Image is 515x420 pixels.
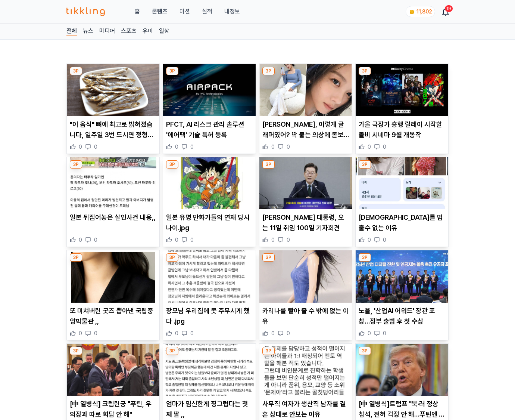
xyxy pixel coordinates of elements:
img: 신지를 멈출수 없는 이유 [356,157,448,210]
div: 3P [359,347,371,355]
p: PFCT, AI 리스크 관리 솔루션 '에어팩' 기술 특허 등록 [166,119,253,140]
div: 3P [70,347,82,355]
img: 일본 뒤집어놓은 살인사건 내용,, [67,157,159,210]
span: 11,802 [416,9,432,15]
div: 3P [262,160,275,169]
span: 0 [271,143,275,151]
span: 0 [175,330,178,337]
span: 0 [287,143,290,151]
span: 0 [368,236,371,244]
p: 장모님 우리집에 못 주무시게 했다 .jpg [166,306,253,327]
span: 0 [175,236,178,244]
a: 콘텐츠 [152,7,168,16]
a: 일상 [159,27,169,36]
p: 일본 뒤집어놓은 살인사건 내용,, [70,212,156,223]
div: 3P 또 미쳐버린 굿즈 뽑아낸 국립중앙박물관 ,, 또 미쳐버린 굿즈 뽑아낸 국립중앙박물관 ,, 0 0 [66,250,160,340]
div: 3P [70,160,82,169]
a: coin 11,802 [406,6,434,17]
div: 3P 일본 뒤집어놓은 살인사건 내용,, 일본 뒤집어놓은 살인사건 내용,, 0 0 [66,157,160,247]
span: 0 [94,143,97,151]
a: 유머 [143,27,153,36]
p: 엄마가 임신한게 징그럽다는 첫째 딸 ,, [166,399,253,420]
a: 스포츠 [121,27,137,36]
span: 0 [94,330,97,337]
span: 0 [383,236,386,244]
img: 엄마가 임신한게 징그럽다는 첫째 딸 ,, [163,344,256,396]
img: [中 열병식]트럼프 "북·러 정상 참석, 전혀 걱정 안 해…푸틴엔 매우 실망"(종합) [356,344,448,396]
a: 전체 [66,27,77,36]
div: 3P PFCT, AI 리스크 관리 솔루션 '에어팩' 기술 특허 등록 PFCT, AI 리스크 관리 솔루션 '에어팩' 기술 특허 등록 0 0 [163,64,256,154]
span: 0 [368,143,371,151]
span: 0 [190,330,194,337]
span: 0 [287,330,290,337]
div: 3P [359,67,371,75]
div: 3P [262,67,275,75]
span: 0 [79,236,82,244]
div: 3P 신지를 멈출수 없는 이유 [DEMOGRAPHIC_DATA]를 멈출수 없는 이유 0 0 [355,157,449,247]
img: 카리나를 빨아 줄 수 밖에 없는 이유 [259,250,352,303]
a: 19 [443,7,449,16]
div: 3P 김유정, 이렇게 글래머였어? 딱 붙는 의상에 돋보이는 볼륨감…성숙해진 '국민여동생' [PERSON_NAME], 이렇게 글래머였어? 딱 붙는 의상에 돋보이는 볼륨감…[PE... [259,64,352,154]
span: 0 [79,143,82,151]
span: 0 [287,236,290,244]
span: 0 [368,330,371,337]
img: 김유정, 이렇게 글래머였어? 딱 붙는 의상에 돋보이는 볼륨감…성숙해진 '국민여동생' [259,64,352,116]
p: "이 음식" 뼈에 최고로 밝혀졌습니다, 일주일 3번 드시면 정형외과 필요 없습니다 [70,119,156,140]
div: 3P [70,253,82,262]
div: 3P [262,347,275,355]
div: 3P [166,253,178,262]
div: 3P 이재명 대통령, 오는 11일 취임 100일 기자회견 [PERSON_NAME] 대통령, 오는 11일 취임 100일 기자회견 0 0 [259,157,352,247]
p: [中 열병식] 크렘린궁 "푸틴, 우 의장과 따로 회담 안 해" [70,399,156,420]
a: 내정보 [224,7,240,16]
div: 3P 장모님 우리집에 못 주무시게 했다 .jpg 장모님 우리집에 못 주무시게 했다 .jpg 0 0 [163,250,256,340]
p: [DEMOGRAPHIC_DATA]를 멈출수 없는 이유 [359,212,445,233]
span: 0 [190,236,194,244]
a: 실적 [202,7,212,16]
p: 노을, '산업AI 어워드' 장관 표창…정부 출범 후 첫 수상 [359,306,445,327]
p: [PERSON_NAME], 이렇게 글래머였어? 딱 붙는 의상에 돋보이는 볼륨감…[PERSON_NAME] '국민여동생' [262,119,349,140]
div: 3P [166,347,178,355]
p: [中 열병식]트럼프 "북·러 정상 참석, 전혀 걱정 안 해…푸틴엔 매우 실망"(종합) [359,399,445,420]
img: 또 미쳐버린 굿즈 뽑아낸 국립중앙박물관 ,, [67,250,159,303]
img: 사무직 여자가 생산직 남자를 결혼 상대로 안보는 이유 [259,344,352,396]
span: 0 [383,143,386,151]
a: 홈 [135,7,140,16]
span: 0 [79,330,82,337]
img: 가을 극장가 흥행 릴레이 시작할 돌비 시네마 9월 개봉작 [356,64,448,116]
div: 3P [359,160,371,169]
div: 3P 일본 유명 만화가들의 연재 당시 나이.jpg 일본 유명 만화가들의 연재 당시 나이.jpg 0 0 [163,157,256,247]
span: 0 [190,143,194,151]
img: "이 음식" 뼈에 최고로 밝혀졌습니다, 일주일 3번 드시면 정형외과 필요 없습니다 [67,64,159,116]
div: 3P [262,253,275,262]
img: [中 열병식] 크렘린궁 "푸틴, 우 의장과 따로 회담 안 해" [67,344,159,396]
p: 카리나를 빨아 줄 수 밖에 없는 이유 [262,306,349,327]
p: 또 미쳐버린 굿즈 뽑아낸 국립중앙박물관 ,, [70,306,156,327]
span: 0 [383,330,386,337]
a: 뉴스 [83,27,93,36]
span: 0 [94,236,97,244]
div: 19 [445,5,453,12]
a: 미디어 [99,27,115,36]
p: 일본 유명 만화가들의 연재 당시 나이.jpg [166,212,253,233]
p: 사무직 여자가 생산직 남자를 결혼 상대로 안보는 이유 [262,399,349,420]
img: PFCT, AI 리스크 관리 솔루션 '에어팩' 기술 특허 등록 [163,64,256,116]
img: 노을, '산업AI 어워드' 장관 표창…정부 출범 후 첫 수상 [356,250,448,303]
div: 3P 카리나를 빨아 줄 수 밖에 없는 이유 카리나를 빨아 줄 수 밖에 없는 이유 0 0 [259,250,352,340]
img: 일본 유명 만화가들의 연재 당시 나이.jpg [163,157,256,210]
button: 미션 [180,7,190,16]
img: coin [409,9,415,15]
div: 3P "이 음식" 뼈에 최고로 밝혀졌습니다, 일주일 3번 드시면 정형외과 필요 없습니다 "이 음식" 뼈에 최고로 밝혀졌습니다, 일주일 3번 드시면 정형외과 필요 없습니다 0 0 [66,64,160,154]
div: 3P 가을 극장가 흥행 릴레이 시작할 돌비 시네마 9월 개봉작 가을 극장가 흥행 릴레이 시작할 돌비 시네마 9월 개봉작 0 0 [355,64,449,154]
img: 이재명 대통령, 오는 11일 취임 100일 기자회견 [259,157,352,210]
div: 3P [166,67,178,75]
span: 0 [175,143,178,151]
div: 3P 노을, '산업AI 어워드' 장관 표창…정부 출범 후 첫 수상 노을, '산업AI 어워드' 장관 표창…정부 출범 후 첫 수상 0 0 [355,250,449,340]
div: 3P [359,253,371,262]
p: [PERSON_NAME] 대통령, 오는 11일 취임 100일 기자회견 [262,212,349,233]
div: 3P [70,67,82,75]
div: 3P [166,160,178,169]
p: 가을 극장가 흥행 릴레이 시작할 돌비 시네마 9월 개봉작 [359,119,445,140]
span: 0 [271,330,275,337]
span: 0 [271,236,275,244]
img: 티끌링 [66,7,105,16]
